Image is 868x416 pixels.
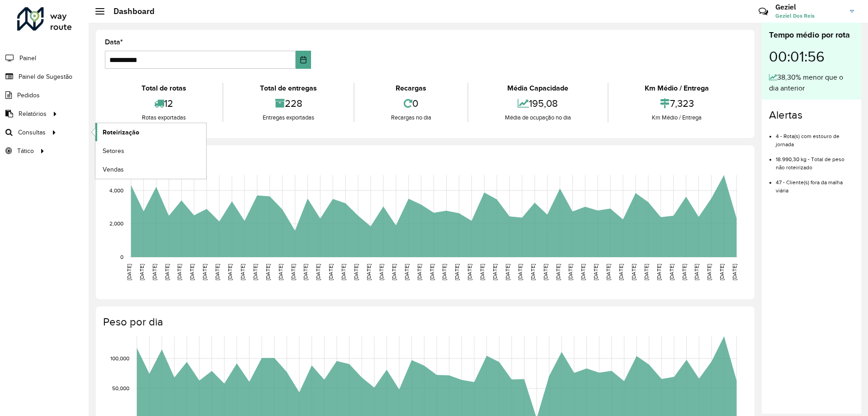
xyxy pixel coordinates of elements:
[769,41,854,72] div: 00:01:56
[769,72,854,94] div: 38,30% menor que o dia anterior
[340,264,346,280] text: [DATE]
[107,94,220,113] div: 12
[95,142,206,160] a: Setores
[103,154,745,167] h4: Capacidade por dia
[164,264,170,280] text: [DATE]
[467,264,472,280] text: [DATE]
[391,264,397,280] text: [DATE]
[112,385,129,391] text: 50,000
[492,264,498,280] text: [DATE]
[103,165,124,174] span: Vendas
[109,221,123,227] text: 2,000
[611,113,743,122] div: Km Médio / Entrega
[404,264,410,280] text: [DATE]
[103,128,139,137] span: Roteirização
[542,264,548,280] text: [DATE]
[328,264,334,280] text: [DATE]
[611,94,743,113] div: 7,323
[555,264,561,280] text: [DATE]
[105,37,123,48] label: Data
[278,264,283,280] text: [DATE]
[202,264,208,280] text: [DATE]
[189,264,195,280] text: [DATE]
[593,264,599,280] text: [DATE]
[618,264,624,280] text: [DATE]
[656,264,662,280] text: [DATE]
[17,91,40,100] span: Pedidos
[18,128,46,137] span: Consultas
[441,264,447,280] text: [DATE]
[139,264,145,280] text: [DATE]
[631,264,637,280] text: [DATE]
[19,72,72,81] span: Painel de Sugestão
[95,160,206,178] a: Vendas
[719,264,725,280] text: [DATE]
[357,113,465,122] div: Recargas no dia
[302,264,308,280] text: [DATE]
[776,148,854,172] li: 18.990,30 kg - Total de peso não roteirizado
[416,264,422,280] text: [DATE]
[775,12,843,20] span: Geziel Dos Reis
[366,264,372,280] text: [DATE]
[315,264,321,280] text: [DATE]
[95,123,206,141] a: Roteirização
[530,264,536,280] text: [DATE]
[109,187,123,193] text: 4,000
[240,264,245,280] text: [DATE]
[17,146,34,156] span: Tático
[226,113,351,122] div: Entregas exportadas
[353,264,359,280] text: [DATE]
[479,264,485,280] text: [DATE]
[214,264,220,280] text: [DATE]
[103,146,124,156] span: Setores
[176,264,182,280] text: [DATE]
[107,83,220,94] div: Total de rotas
[429,264,435,280] text: [DATE]
[19,53,36,63] span: Painel
[471,83,605,94] div: Média Capacidade
[681,264,687,280] text: [DATE]
[110,355,129,361] text: 100,000
[754,2,773,21] a: Contato Rápido
[252,264,258,280] text: [DATE]
[769,29,854,41] div: Tempo médio por rota
[454,264,460,280] text: [DATE]
[227,264,233,280] text: [DATE]
[567,264,573,280] text: [DATE]
[357,94,465,113] div: 0
[775,3,843,11] h3: Geziel
[769,109,854,122] h4: Alertas
[296,51,311,69] button: Choose Date
[517,264,523,280] text: [DATE]
[226,94,351,113] div: 228
[605,264,611,280] text: [DATE]
[104,6,155,16] h2: Dashboard
[669,264,675,280] text: [DATE]
[731,264,737,280] text: [DATE]
[580,264,586,280] text: [DATE]
[505,264,510,280] text: [DATE]
[151,264,157,280] text: [DATE]
[643,264,649,280] text: [DATE]
[471,94,605,113] div: 195,08
[611,83,743,94] div: Km Médio / Entrega
[776,125,854,148] li: 4 - Rota(s) com estouro de jornada
[378,264,384,280] text: [DATE]
[19,109,47,119] span: Relatórios
[120,254,123,260] text: 0
[265,264,271,280] text: [DATE]
[706,264,712,280] text: [DATE]
[290,264,296,280] text: [DATE]
[357,83,465,94] div: Recargas
[126,264,132,280] text: [DATE]
[471,113,605,122] div: Média de ocupação no dia
[776,172,854,195] li: 47 - Cliente(s) fora da malha viária
[103,316,745,329] h4: Peso por dia
[226,83,351,94] div: Total de entregas
[693,264,699,280] text: [DATE]
[107,113,220,122] div: Rotas exportadas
